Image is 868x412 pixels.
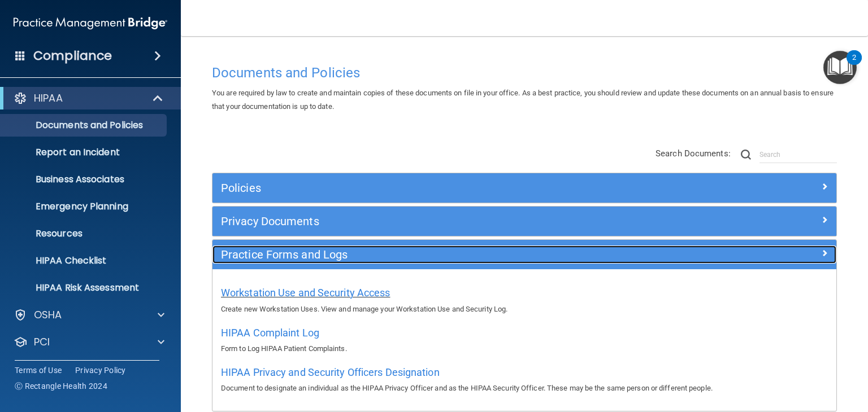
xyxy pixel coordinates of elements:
[7,255,162,266] p: HIPAA Checklist
[7,228,162,239] p: Resources
[33,48,112,64] h4: Compliance
[221,342,828,356] p: Form to Log HIPAA Patient Complaints.
[221,248,672,261] h5: Practice Forms and Logs
[14,308,164,322] a: OSHA
[823,51,857,84] button: Open Resource Center, 2 new notifications
[14,12,167,34] img: PMB logo
[221,327,319,339] span: HIPAA Complaint Log
[221,369,440,378] a: HIPAA Privacy and Security Officers Designation
[741,150,751,160] img: ic-search.3b580494.png
[7,120,162,131] p: Documents and Policies
[212,89,834,111] span: You are required by law to create and maintain copies of these documents on file in your office. ...
[14,335,164,349] a: PCI
[221,287,390,299] span: Workstation Use and Security Access
[212,65,837,80] h4: Documents and Policies
[221,382,828,395] p: Document to designate an individual as the HIPAA Privacy Officer and as the HIPAA Security Office...
[7,174,162,185] p: Business Associates
[7,201,162,212] p: Emergency Planning
[7,282,162,293] p: HIPAA Risk Assessment
[15,380,107,392] span: Ⓒ Rectangle Health 2024
[221,215,672,227] h5: Privacy Documents
[14,91,164,105] a: HIPAA
[221,182,672,194] h5: Policies
[34,91,63,105] p: HIPAA
[221,330,319,338] a: HIPAA Complaint Log
[75,365,126,376] a: Privacy Policy
[759,146,837,163] input: Search
[221,246,828,264] a: Practice Forms and Logs
[34,335,50,349] p: PCI
[221,366,440,378] span: HIPAA Privacy and Security Officers Designation
[7,147,162,158] p: Report an Incident
[221,212,828,230] a: Privacy Documents
[34,308,62,322] p: OSHA
[852,58,856,72] div: 2
[15,365,62,376] a: Terms of Use
[656,148,731,159] span: Search Documents:
[221,303,828,316] p: Create new Workstation Uses. View and manage your Workstation Use and Security Log.
[673,338,854,383] iframe: Drift Widget Chat Controller
[221,290,390,298] a: Workstation Use and Security Access
[221,179,828,197] a: Policies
